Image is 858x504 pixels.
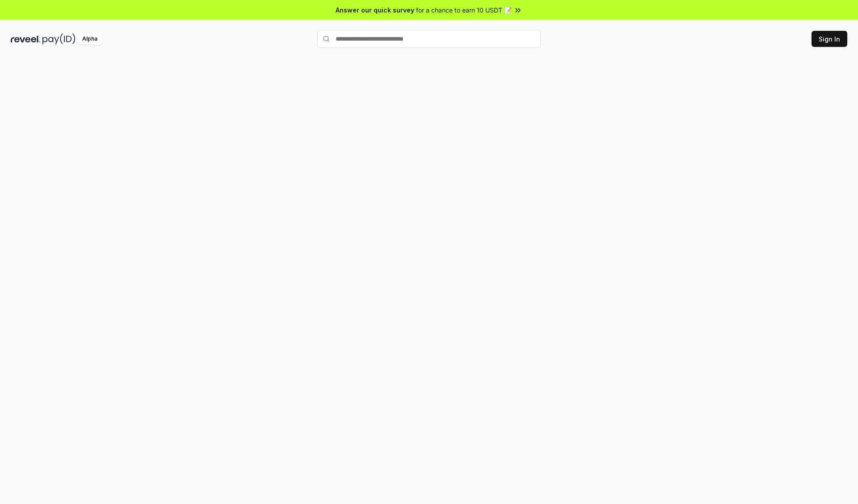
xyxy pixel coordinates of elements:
img: reveel_dark [11,33,41,45]
img: pay_id [42,33,76,45]
span: for a chance to earn 10 USDT 📝 [416,5,512,15]
button: Sign In [812,31,847,47]
span: Answer our quick survey [336,5,414,15]
div: Alpha [77,33,102,45]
